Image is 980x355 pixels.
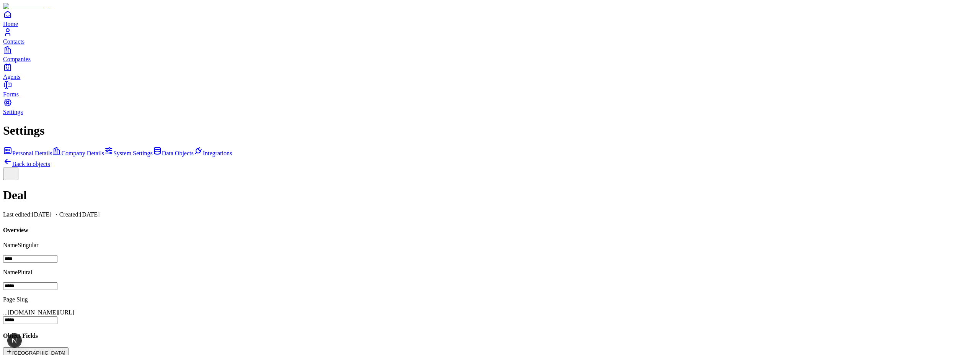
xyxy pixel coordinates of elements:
[3,309,977,316] div: ...[DOMAIN_NAME][URL]
[3,124,977,138] h1: Settings
[3,38,24,45] span: Contacts
[3,10,977,27] a: Home
[3,332,977,339] h4: Object Fields
[3,188,977,202] h1: Deal
[3,3,50,10] img: Item Brain Logo
[3,98,977,115] a: Settings
[3,80,977,98] a: Forms
[12,150,52,156] span: Personal Details
[3,56,31,62] span: Companies
[3,161,50,167] a: Back to objects
[3,91,19,98] span: Forms
[3,227,977,234] h4: Overview
[162,150,194,156] span: Data Objects
[113,150,153,156] span: System Settings
[18,242,38,248] span: Singular
[3,269,977,276] p: Name
[3,21,18,27] span: Home
[3,109,23,115] span: Settings
[3,63,977,80] a: Agents
[18,269,32,275] span: Plural
[3,211,977,219] p: Last edited: [DATE] ・Created: [DATE]
[104,150,153,156] a: System Settings
[3,73,20,80] span: Agents
[61,150,104,156] span: Company Details
[3,28,977,45] a: Contacts
[3,242,977,249] p: Name
[203,150,232,156] span: Integrations
[3,45,977,62] a: Companies
[194,150,232,156] a: Integrations
[3,296,977,303] p: Page Slug
[52,150,104,156] a: Company Details
[153,150,194,156] a: Data Objects
[3,150,52,156] a: Personal Details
